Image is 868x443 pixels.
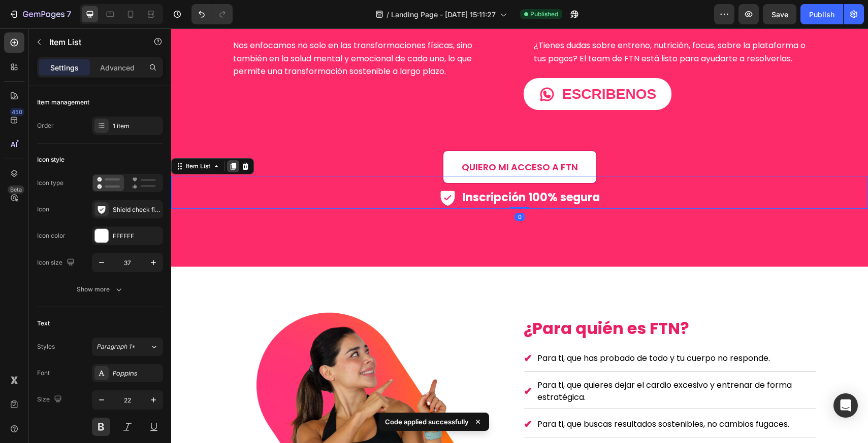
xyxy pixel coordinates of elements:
[113,205,160,214] div: Shield check filled
[352,388,361,403] span: ✔
[100,62,135,73] p: Advanced
[37,205,49,214] div: Icon
[763,4,796,24] button: Save
[4,4,76,24] button: 7
[37,393,64,407] div: Size
[800,4,843,24] button: Publish
[92,338,163,356] button: Paragraph 1*
[113,122,160,131] div: 1 item
[37,280,163,299] button: Show more
[37,121,54,130] div: Order
[391,58,485,73] strong: ESCRIBENOS
[171,28,868,443] iframe: Design area
[37,256,77,270] div: Icon size
[113,369,160,378] div: Poppins
[37,342,55,351] div: Styles
[391,9,496,20] span: Landing Page - [DATE] 15:11:27
[49,36,136,48] p: Item List
[77,284,124,294] div: Show more
[37,178,63,188] div: Icon type
[37,319,50,328] div: Text
[809,9,834,20] div: Publish
[366,390,618,402] p: Para ti, que buscas resultados sostenibles, no cambios fugaces.
[37,368,50,378] div: Font
[366,324,599,336] p: Para ti, que has probado de todo y tu cuerpo no responde.
[366,351,645,375] p: Para ti, que quieres dejar el cardio excesivo y entrenar de forma estratégica.
[67,8,71,20] p: 7
[13,133,41,142] div: Item List
[833,393,858,418] div: Open Intercom Messenger
[530,10,558,19] span: Published
[352,50,500,82] a: ESCRIBENOS
[385,417,469,427] p: Code applied successfully
[37,98,89,107] div: Item management
[191,4,233,24] div: Undo/Redo
[771,10,788,19] span: Save
[113,232,160,241] div: FFFFFF
[387,9,389,20] span: /
[352,288,645,312] h1: ¿Para quién es FTN?
[97,342,135,351] span: Paragraph 1*
[37,155,65,164] div: Icon style
[271,122,426,156] a: QUIERO MI ACCESO A FTN
[343,184,353,193] div: 0
[10,108,24,116] div: 450
[37,231,66,240] div: Icon color
[292,159,429,179] p: Inscripción 100% segura
[352,355,361,371] span: ✔
[50,62,79,73] p: Settings
[8,186,24,194] div: Beta
[352,322,361,338] span: ✔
